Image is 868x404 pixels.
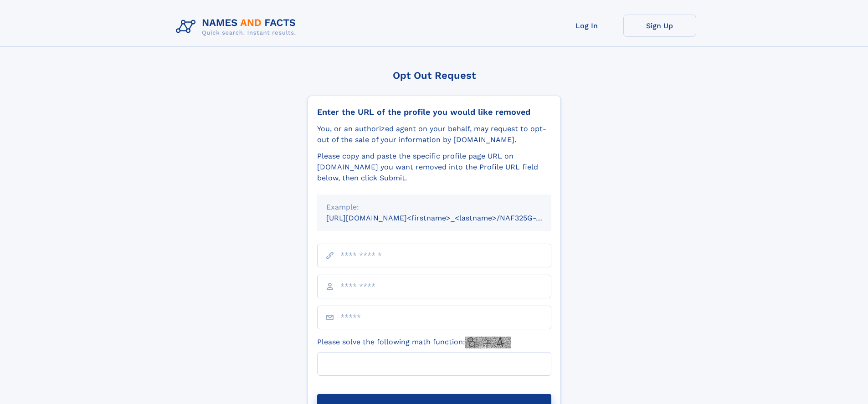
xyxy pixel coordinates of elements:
[317,337,511,348] label: Please solve the following math function:
[317,151,551,184] div: Please copy and paste the specific profile page URL on [DOMAIN_NAME] you want removed into the Pr...
[326,214,569,222] small: [URL][DOMAIN_NAME]<firstname>_<lastname>/NAF325G-xxxxxxxx
[172,15,303,39] img: Logo Names and Facts
[308,70,561,81] div: Opt Out Request
[317,123,551,145] div: You, or an authorized agent on your behalf, may request to opt-out of the sale of your informatio...
[326,202,542,213] div: Example:
[550,15,623,37] a: Log In
[317,107,551,117] div: Enter the URL of the profile you would like removed
[623,15,696,37] a: Sign Up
